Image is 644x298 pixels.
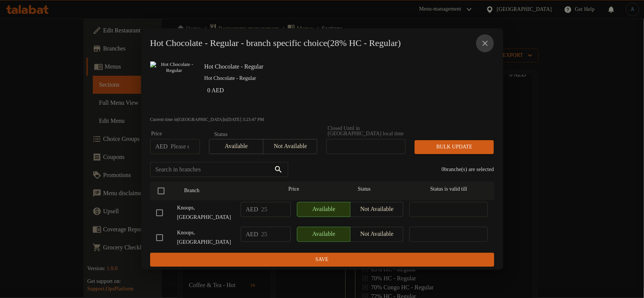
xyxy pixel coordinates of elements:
span: Save [156,255,488,264]
p: AED [246,205,258,214]
h6: 0 AED [207,85,488,96]
button: Save [150,253,494,267]
img: Hot Chocolate - Regular [150,61,198,110]
button: close [476,34,494,52]
span: Status is valid till [409,185,488,194]
p: Current time in [GEOGRAPHIC_DATA] is [DATE] 3:23:47 PM [150,116,494,123]
input: Please enter price [261,227,290,242]
p: 0 branche(s) are selected [442,166,494,173]
p: AED [246,230,258,239]
span: Not available [266,141,314,152]
button: Available [209,139,263,154]
span: Status [325,185,403,194]
span: Available [212,141,260,152]
p: AED [155,142,168,151]
input: Search in branches [150,162,271,177]
input: Please enter price [261,202,290,217]
button: Not available [263,139,317,154]
span: Knoops, [GEOGRAPHIC_DATA] [177,228,235,247]
p: Hot Chocolate - Regular [204,74,488,83]
h6: Hot Chocolate - Regular [204,61,488,72]
span: Knoops, [GEOGRAPHIC_DATA] [177,203,235,222]
button: Bulk update [415,140,494,154]
input: Please enter price [171,139,200,154]
span: Bulk update [421,142,488,152]
h2: Hot Chocolate - Regular - branch specific choice(28% HC - Regular) [150,37,401,49]
span: Price [269,185,319,194]
span: Branch [184,186,263,196]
